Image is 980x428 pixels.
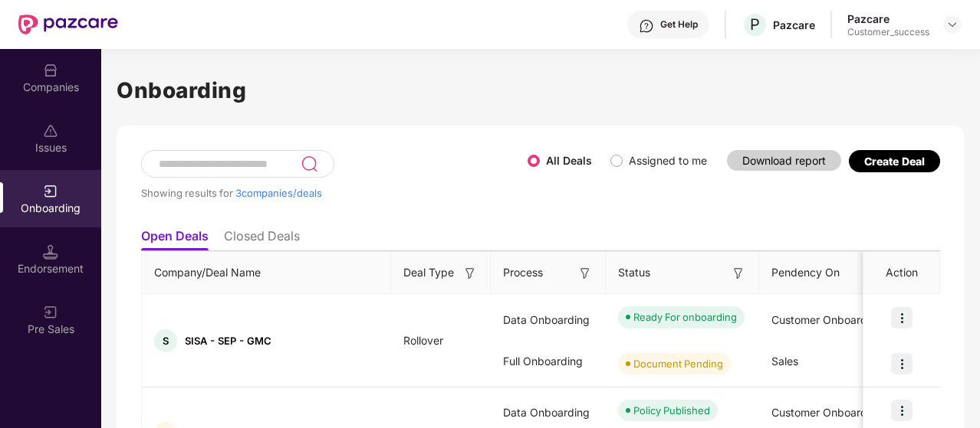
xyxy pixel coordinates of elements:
span: SISA - SEP - GMC [185,335,271,347]
label: Assigned to me [629,154,707,167]
img: icon [891,400,913,421]
span: Process [503,264,543,281]
th: Action [863,252,940,294]
label: All Deals [546,154,592,167]
button: Download report [727,150,841,171]
img: svg+xml;base64,PHN2ZyBpZD0iQ29tcGFuaWVzIiB4bWxucz0iaHR0cDovL3d3dy53My5vcmcvMjAwMC9zdmciIHdpZHRoPS... [43,63,58,78]
img: svg+xml;base64,PHN2ZyB3aWR0aD0iMTYiIGhlaWdodD0iMTYiIHZpZXdCb3g9IjAgMCAxNiAxNiIgZmlsbD0ibm9uZSIgeG... [462,266,478,281]
li: Open Deals [141,228,209,250]
div: Document Pending [633,356,723,371]
img: svg+xml;base64,PHN2ZyB3aWR0aD0iMjAiIGhlaWdodD0iMjAiIHZpZXdCb3g9IjAgMCAyMCAyMCIgZmlsbD0ibm9uZSIgeG... [43,305,58,320]
div: Ready For onboarding [633,309,737,325]
img: New Pazcare Logo [18,15,118,34]
span: Deal Type [403,264,454,281]
li: Closed Deals [224,228,300,250]
img: svg+xml;base64,PHN2ZyBpZD0iSXNzdWVzX2Rpc2FibGVkIiB4bWxucz0iaHR0cDovL3d3dy53My5vcmcvMjAwMC9zdmciIH... [43,123,58,139]
span: Pendency On [771,264,840,281]
span: 3 companies/deals [235,187,322,199]
div: Showing results for [141,187,528,199]
span: Customer Onboarding [771,406,883,419]
img: svg+xml;base64,PHN2ZyBpZD0iRHJvcGRvd24tMzJ4MzIiIHhtbG5zPSJodHRwOi8vd3d3LnczLm9yZy8yMDAwL3N2ZyIgd2... [946,18,959,31]
img: icon [891,307,913,328]
span: Status [618,264,650,281]
div: Pazcare [847,11,929,26]
div: Get Help [660,18,698,31]
span: Customer Onboarding [771,313,883,326]
img: svg+xml;base64,PHN2ZyBpZD0iSGVscC0zMngzMiIgeG1sbnM9Imh0dHA6Ly93d3cudzMub3JnLzIwMDAvc3ZnIiB3aWR0aD... [639,18,654,34]
span: Sales [771,354,798,368]
th: Company/Deal Name [142,252,391,294]
div: Full Onboarding [491,341,606,382]
img: svg+xml;base64,PHN2ZyB3aWR0aD0iMTQuNSIgaGVpZ2h0PSIxNC41IiB2aWV3Qm94PSIwIDAgMTYgMTYiIGZpbGw9Im5vbm... [43,244,58,260]
div: Policy Published [633,403,710,418]
img: svg+xml;base64,PHN2ZyB3aWR0aD0iMTYiIGhlaWdodD0iMTYiIHZpZXdCb3g9IjAgMCAxNiAxNiIgZmlsbD0ibm9uZSIgeG... [731,266,746,281]
div: S [154,329,177,352]
div: Create Deal [864,155,925,168]
div: Customer_success [847,26,929,38]
span: P [750,15,760,34]
img: icon [891,353,913,374]
span: Rollover [391,334,455,347]
img: svg+xml;base64,PHN2ZyB3aWR0aD0iMjAiIGhlaWdodD0iMjAiIHZpZXdCb3g9IjAgMCAyMCAyMCIgZmlsbD0ibm9uZSIgeG... [43,184,58,199]
h1: Onboarding [117,74,965,107]
div: Pazcare [773,18,815,32]
div: Data Onboarding [491,299,606,341]
img: svg+xml;base64,PHN2ZyB3aWR0aD0iMjQiIGhlaWdodD0iMjUiIHZpZXdCb3g9IjAgMCAyNCAyNSIgZmlsbD0ibm9uZSIgeG... [301,155,318,173]
img: svg+xml;base64,PHN2ZyB3aWR0aD0iMTYiIGhlaWdodD0iMTYiIHZpZXdCb3g9IjAgMCAxNiAxNiIgZmlsbD0ibm9uZSIgeG... [577,266,593,281]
